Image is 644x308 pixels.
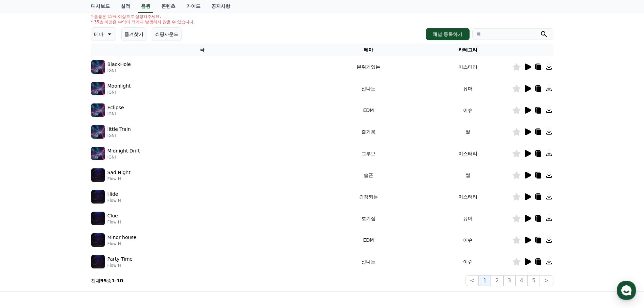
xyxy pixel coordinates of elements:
[424,143,512,164] td: 미스터리
[108,90,131,95] p: IGNI
[108,147,140,155] p: Midnight Drift
[100,278,107,283] strong: 95
[91,82,105,95] img: music
[91,19,195,25] p: * 35초 미만은 수익이 적거나 발생하지 않을 수 있습니다.
[313,164,423,186] td: 슬픈
[87,214,130,231] a: 설정
[91,168,105,182] img: music
[424,186,512,208] td: 미스터리
[152,27,182,41] button: 쇼핑사운드
[91,44,314,56] th: 곡
[108,198,121,203] p: Flow H
[108,219,121,225] p: Flow H
[91,14,195,19] p: * 볼륨은 15% 이상으로 설정해주세요.
[313,229,423,251] td: EDM
[466,275,479,286] button: <
[503,275,516,286] button: 3
[313,186,423,208] td: 긴장되는
[91,212,105,225] img: music
[424,121,512,143] td: 썰
[108,126,131,133] p: little Train
[91,190,105,204] img: music
[313,78,423,99] td: 신나는
[108,212,118,219] p: Clue
[104,224,113,230] span: 설정
[108,256,133,263] p: Party Time
[479,275,491,286] button: 1
[108,263,133,268] p: Flow H
[424,208,512,229] td: 유머
[91,277,123,284] p: 전체 중 -
[424,164,512,186] td: 썰
[424,78,512,99] td: 유머
[91,255,105,268] img: music
[313,44,423,56] th: 테마
[117,278,123,283] strong: 10
[424,229,512,251] td: 이슈
[91,103,105,117] img: music
[108,111,124,117] p: IGNI
[516,275,528,286] button: 4
[108,234,137,241] p: Minor house
[424,99,512,121] td: 이슈
[528,275,540,286] button: 5
[108,68,131,73] p: IGNI
[424,251,512,273] td: 이슈
[313,251,423,273] td: 신나는
[108,82,131,90] p: Moonlight
[313,143,423,164] td: 그루브
[491,275,503,286] button: 2
[91,60,105,74] img: music
[108,133,131,138] p: IGNI
[94,29,103,39] p: 테마
[108,169,130,176] p: Sad Night
[424,56,512,78] td: 미스터리
[313,99,423,121] td: EDM
[91,27,116,41] button: 테마
[313,208,423,229] td: 호기심
[108,176,130,182] p: Flow H
[108,241,137,246] p: Flow H
[540,275,553,286] button: >
[2,214,45,231] a: 홈
[121,27,146,41] button: 즐겨찾기
[91,147,105,160] img: music
[313,121,423,143] td: 즐거움
[313,56,423,78] td: 분위기있는
[108,104,124,111] p: Eclipse
[91,233,105,247] img: music
[426,28,469,40] button: 채널 등록하기
[112,278,115,283] strong: 1
[424,44,512,56] th: 카테고리
[45,214,87,231] a: 대화
[108,155,140,160] p: IGNI
[108,61,131,68] p: BlackHole
[21,224,25,230] span: 홈
[62,225,70,230] span: 대화
[108,191,118,198] p: Hide
[91,125,105,139] img: music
